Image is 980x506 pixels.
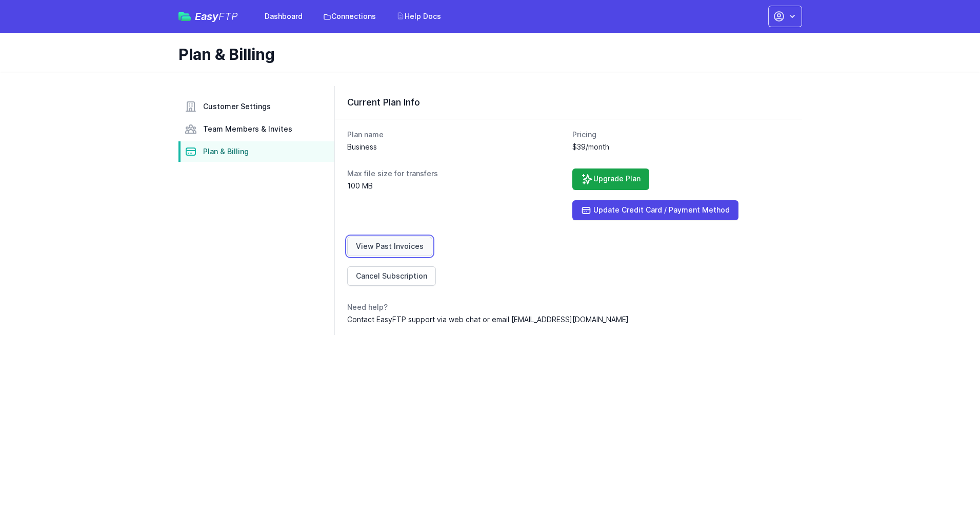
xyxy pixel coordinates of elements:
[347,302,790,312] dt: Need help?
[347,130,565,140] dt: Plan name
[178,12,191,21] img: easyftp_logo.png
[178,96,334,117] a: Customer Settings
[347,168,565,179] dt: Max file size for transfers
[203,146,249,157] span: Plan & Billing
[203,124,292,134] span: Team Members & Invites
[347,96,790,109] h3: Current Plan Info
[203,101,271,112] span: Customer Settings
[218,10,238,23] span: FTP
[178,141,334,162] a: Plan & Billing
[929,455,968,494] iframe: Drift Widget Chat Controller
[572,130,790,140] dt: Pricing
[347,266,436,286] a: Cancel Subscription
[258,7,309,26] a: Dashboard
[347,314,790,325] dd: Contact EasyFTP support via web chat or email [EMAIL_ADDRESS][DOMAIN_NAME]
[195,11,238,22] span: Easy
[390,7,447,26] a: Help Docs
[572,142,790,152] dd: $39/month
[178,11,238,22] a: EasyFTP
[178,119,334,139] a: Team Members & Invites
[572,168,649,190] a: Upgrade Plan
[317,7,382,26] a: Connections
[347,237,432,256] a: View Past Invoices
[347,181,565,191] dd: 100 MB
[347,142,565,152] dd: Business
[178,45,794,64] h1: Plan & Billing
[572,200,738,220] a: Update Credit Card / Payment Method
